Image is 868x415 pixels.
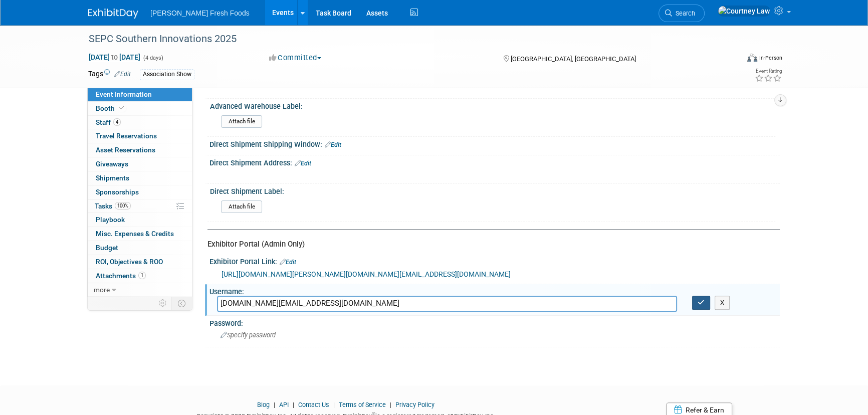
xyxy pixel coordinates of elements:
a: ROI, Objectives & ROO [88,255,192,269]
span: Travel Reservations [96,132,157,140]
a: Edit [325,141,341,148]
div: Direct Shipment Shipping Window: [209,137,780,150]
button: X [715,296,730,310]
div: Exhibitor Portal (Admin Only) [207,239,772,250]
span: Event Information [96,90,152,98]
img: ExhibitDay [88,9,138,19]
div: Direct Shipment Label: [210,184,775,196]
a: Booth [88,102,192,115]
span: (4 days) [142,55,163,61]
i: Booth reservation complete [119,105,124,111]
a: Privacy Policy [395,401,435,408]
span: [DATE] [DATE] [88,53,141,62]
a: Terms of Service [339,401,386,408]
a: Edit [295,160,311,167]
td: Tags [88,69,131,80]
div: SEPC Southern Innovations 2025 [85,30,723,48]
a: Tasks100% [88,199,192,213]
span: ROI, Objectives & ROO [96,258,163,266]
div: Association Show [140,69,194,80]
span: Search [672,10,695,17]
span: | [271,401,278,408]
span: Playbook [96,216,125,224]
img: Courtney Law [718,6,770,17]
a: Event Information [88,88,192,101]
span: Giveaways [96,160,128,168]
a: Sponsorships [88,185,192,199]
div: Username: [209,284,780,297]
span: more [94,286,110,294]
span: Attachments [96,272,146,280]
span: [GEOGRAPHIC_DATA], [GEOGRAPHIC_DATA] [510,55,635,63]
span: to [110,53,119,61]
span: [PERSON_NAME] Fresh Foods [150,9,250,17]
div: Direct Shipment Address: [209,155,780,168]
span: | [331,401,337,408]
img: Format-Inperson.png [747,54,757,62]
button: Committed [266,53,325,63]
div: In-Person [759,54,782,62]
span: Staff [96,118,121,126]
a: Playbook [88,213,192,227]
a: Giveaways [88,157,192,171]
span: Budget [96,244,118,252]
a: Search [659,5,705,22]
a: Budget [88,241,192,255]
a: Contact Us [298,401,329,408]
td: Personalize Event Tab Strip [154,297,172,310]
span: Asset Reservations [96,146,155,154]
span: Specify password [221,331,276,339]
div: Event Format [679,52,782,67]
a: Misc. Expenses & Credits [88,227,192,241]
div: Advanced Warehouse Label: [210,99,775,111]
a: Edit [280,259,296,266]
a: Shipments [88,171,192,185]
span: Tasks [95,202,131,210]
span: 4 [113,118,121,126]
a: Blog [257,401,270,408]
a: Attachments1 [88,269,192,283]
div: Exhibitor Portal Link: [209,254,780,267]
a: [URL][DOMAIN_NAME][PERSON_NAME][DOMAIN_NAME][EMAIL_ADDRESS][DOMAIN_NAME] [222,270,511,278]
span: Sponsorships [96,188,139,196]
span: 100% [115,202,131,210]
a: more [88,283,192,297]
span: Booth [96,104,126,112]
a: Asset Reservations [88,143,192,157]
div: Event Rating [755,69,782,74]
span: | [290,401,297,408]
span: 1 [138,272,146,279]
a: Staff4 [88,116,192,129]
a: API [279,401,289,408]
span: Shipments [96,174,129,182]
a: Edit [114,71,131,78]
span: Misc. Expenses & Credits [96,230,174,238]
td: Toggle Event Tabs [172,297,192,310]
span: | [387,401,394,408]
div: Password: [209,316,780,328]
a: Travel Reservations [88,129,192,143]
